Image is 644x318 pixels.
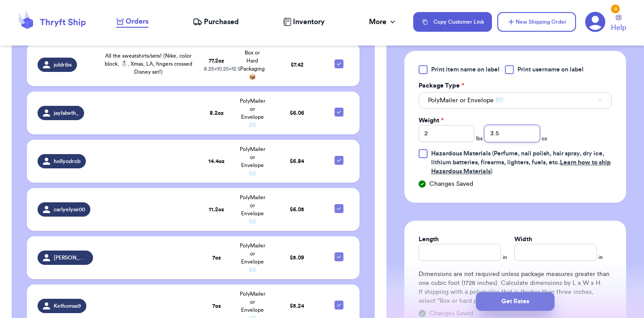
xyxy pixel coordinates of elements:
a: Help [611,15,626,33]
div: Dimensions are not required unless package measures greater than one cubic foot (1728 inches). Ca... [419,270,612,305]
span: oz [542,135,547,142]
span: Box or Hard Packaging 📦 [240,50,265,79]
span: (Perfume, nail polish, hair spray, dry ice, lithium batteries, firearms, lighters, fuels, etc. ) [431,151,611,175]
span: PolyMailer or Envelope ✉️ [240,98,265,128]
span: PolyMailer or Envelope ✉️ [240,243,265,272]
span: Orders [126,16,148,27]
strong: 11.2 oz [209,207,224,212]
span: PolyMailer or Envelope ✉️ [240,146,265,176]
span: $ 5.24 [290,303,304,309]
strong: 8.2 oz [210,110,224,116]
button: Get Rates [476,292,555,311]
label: Width [514,235,532,244]
span: jaylabeth_ [54,109,79,117]
span: [PERSON_NAME] [54,254,88,261]
span: $ 5.09 [290,255,304,260]
a: 3 [585,12,606,32]
span: $ 7.42 [291,62,304,67]
div: More [369,17,397,27]
a: Purchased [193,17,239,27]
span: $ 6.06 [290,110,304,116]
span: hollyodrob [54,158,80,165]
button: New Shipping Order [497,12,576,32]
button: Copy Customer Link [413,12,492,32]
span: Inventory [293,17,325,27]
span: in [503,254,507,261]
label: Length [419,235,439,244]
span: lbs [476,135,483,142]
a: Inventory [283,17,325,27]
span: $ 6.84 [290,159,304,164]
span: in [598,254,603,261]
span: 8.25 x 10.25 x 12.5 [204,66,241,71]
span: Changes Saved [429,180,473,188]
a: Orders [116,16,148,28]
span: carlyelyse00 [54,206,85,213]
strong: 7 oz [212,255,221,260]
span: All the sweatshirts/sets! (Nike, color block, ⛄️, Xmas, LA, fingers crossed Disney set!) [105,53,192,75]
span: Print username on label [517,65,584,74]
button: PolyMailer or Envelope ✉️ [419,92,612,109]
strong: 7 oz [212,303,221,309]
span: Hazardous Materials [431,151,491,157]
span: Print item name on label [431,65,500,74]
span: Help [611,22,626,33]
span: PolyMailer or Envelope ✉️ [240,195,265,224]
div: 3 [611,4,620,13]
strong: 14.4 oz [208,159,225,164]
label: Weight [419,116,444,125]
span: PolyMailer or Envelope ✉️ [428,96,503,105]
span: Kethomas9 [54,302,81,310]
strong: 77.2 oz [209,58,224,63]
span: juldribs [54,61,72,68]
span: $ 6.05 [290,207,304,212]
span: Purchased [204,17,239,27]
label: Package Type [419,81,464,90]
